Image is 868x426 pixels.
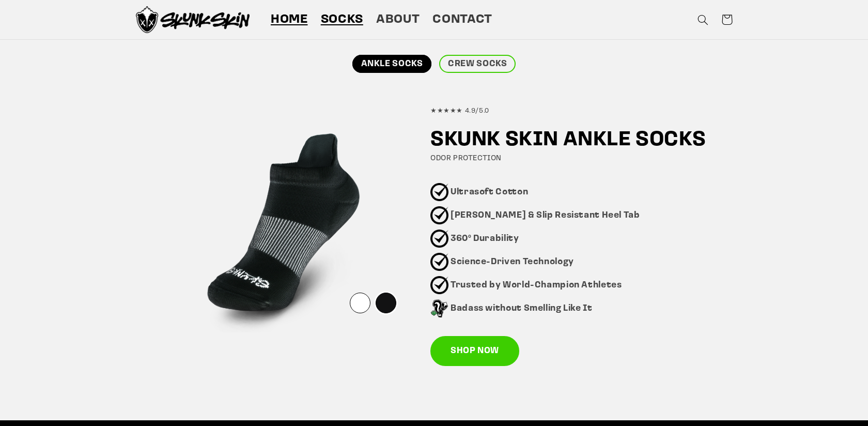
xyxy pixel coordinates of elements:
img: Skunk Skin Anti-Odor Socks. [136,6,250,33]
strong: Badass without Smelling Like It [451,304,593,313]
span: About [376,12,420,28]
strong: Ultrasoft Cotton [451,188,528,196]
span: Contact [432,12,492,28]
a: About [369,5,426,34]
h4: ODOR PROTECTION [430,154,723,164]
span: Socks [321,12,363,28]
span: Home [271,12,308,28]
img: ANKBLKFront3D-Single.png [149,97,415,364]
a: Socks [314,5,369,34]
a: SHOP NOW [430,336,519,366]
h2: SKUNK SKIN ANKLE SOCKS [430,127,723,154]
a: Contact [426,5,499,34]
strong: [PERSON_NAME] & Slip Resistant Heel Tab [451,211,640,220]
strong: Trusted by World-Champion Athletes [451,281,622,290]
strong: Science-Driven Technology [451,257,574,266]
a: Home [264,5,314,34]
summary: Search [691,8,715,32]
strong: 360° Durability [451,234,519,243]
a: ANKLE SOCKS [352,55,432,73]
h5: ★★★★★ 4.9/5.0 [430,107,723,116]
a: CREW SOCKS [439,55,516,73]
